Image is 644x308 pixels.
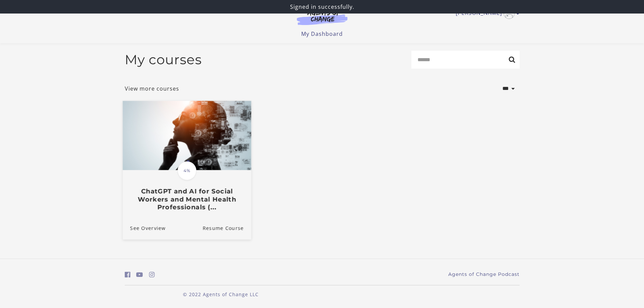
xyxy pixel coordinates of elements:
[456,8,516,19] a: Toggle menu
[125,270,130,280] a: https://www.facebook.com/groups/aswbtestprep (Open in a new window)
[125,85,179,93] a: View more courses
[122,216,165,239] a: ChatGPT and AI for Social Workers and Mental Health Professionals (...: See Overview
[177,161,196,180] span: 4%
[136,271,143,278] i: https://www.youtube.com/c/AgentsofChangeTestPrepbyMeaganMitchell (Open in a new window)
[149,271,155,278] i: https://www.instagram.com/agentsofchangeprep/ (Open in a new window)
[448,271,520,278] a: Agents of Change Podcast
[130,187,243,211] h3: ChatGPT and AI for Social Workers and Mental Health Professionals (...
[290,9,355,25] img: Agents of Change Logo
[125,271,130,278] i: https://www.facebook.com/groups/aswbtestprep (Open in a new window)
[301,30,343,38] a: My Dashboard
[136,270,143,280] a: https://www.youtube.com/c/AgentsofChangeTestPrepbyMeaganMitchell (Open in a new window)
[125,291,317,298] p: © 2022 Agents of Change LLC
[202,216,251,239] a: ChatGPT and AI for Social Workers and Mental Health Professionals (...: Resume Course
[149,270,155,280] a: https://www.instagram.com/agentsofchangeprep/ (Open in a new window)
[3,3,641,11] p: Signed in successfully.
[125,52,202,68] h2: My courses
